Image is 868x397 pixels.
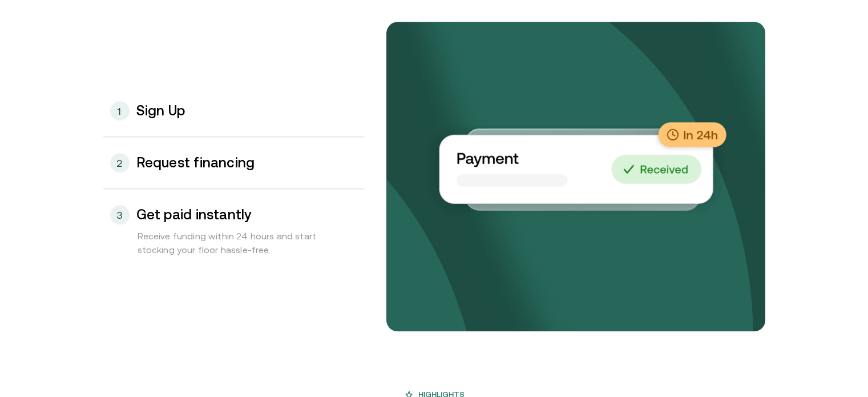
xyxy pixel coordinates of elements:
[422,117,730,220] img: Your payments collected on time.
[103,229,364,268] div: Receive funding within 24 hours and start stocking your floor hassle-free.
[136,155,255,170] h3: Request financing
[110,153,130,173] div: 2
[386,22,765,331] img: bg
[110,205,130,224] div: 3
[136,207,252,222] h3: Get paid instantly
[110,101,130,121] div: 1
[136,103,185,118] h3: Sign Up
